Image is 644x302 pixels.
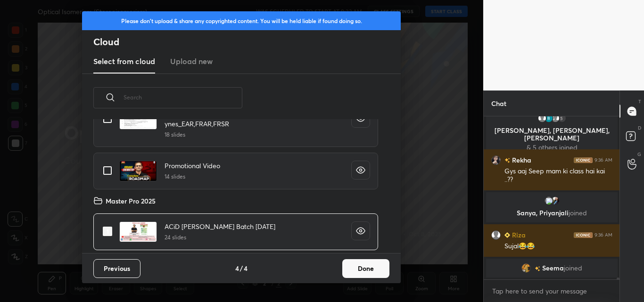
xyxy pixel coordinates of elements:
[82,11,401,30] div: Please don't upload & share any copyrighted content. You will be held liable if found doing so.
[82,119,389,253] div: grid
[521,263,531,273] img: 5cc57d120da344919756def09d9ad40d.jpg
[492,144,612,151] p: & 5 others joined
[504,232,510,238] img: Learner_Badge_beginner_1_8b307cf2a0.svg
[638,98,641,105] p: T
[638,124,641,131] p: D
[504,158,510,163] img: no-rating-badge.077c3623.svg
[124,77,242,117] input: Search
[569,208,587,217] span: joined
[93,36,401,48] h2: Cloud
[491,155,501,165] img: d25536e5a6554c68a95e6dd849851b58.jpg
[510,230,526,240] h6: Riza
[119,161,157,181] img: 1758939456H9XU6L.pdf
[93,259,140,278] button: Previous
[235,263,239,273] h4: 4
[492,127,612,142] p: [PERSON_NAME], [PERSON_NAME], [PERSON_NAME]
[165,233,275,242] h5: 24 slides
[542,264,564,272] span: Seema
[594,232,612,238] div: 9:36 AM
[564,264,582,272] span: joined
[492,209,612,217] p: Sanya, Priyanjali
[637,151,641,158] p: G
[550,114,560,123] img: default.png
[504,242,612,251] div: Sujal😂😂
[106,196,156,206] h4: Master Pro 2025
[119,221,157,242] img: 1759895231T3FRVG.pdf
[165,221,275,231] h4: ACiD [PERSON_NAME] Batch [DATE]
[240,263,243,273] h4: /
[544,114,553,123] img: 3
[550,196,560,205] img: 3ce026f8ef3d4e9facc57522ef06d317.jpg
[491,230,501,240] img: default.png
[244,263,248,273] h4: 4
[484,116,620,279] div: grid
[535,266,540,271] img: no-rating-badge.077c3623.svg
[165,172,220,181] h5: 14 slides
[544,196,553,205] img: 3
[504,167,612,185] div: Gys aaj Seep mam ki class hai kai ..??
[510,155,531,165] h6: Rekha
[574,232,593,238] img: iconic-dark.1390631f.png
[484,91,514,116] p: Chat
[537,114,546,123] img: default.png
[165,161,220,171] h4: Promotional Video
[574,157,593,163] img: iconic-dark.1390631f.png
[594,157,612,163] div: 9:36 AM
[342,259,389,278] button: Done
[165,131,336,139] h5: 18 slides
[93,56,155,67] h3: Select from cloud
[557,114,566,123] div: 5
[119,109,157,130] img: 175773042022JFAK.pdf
